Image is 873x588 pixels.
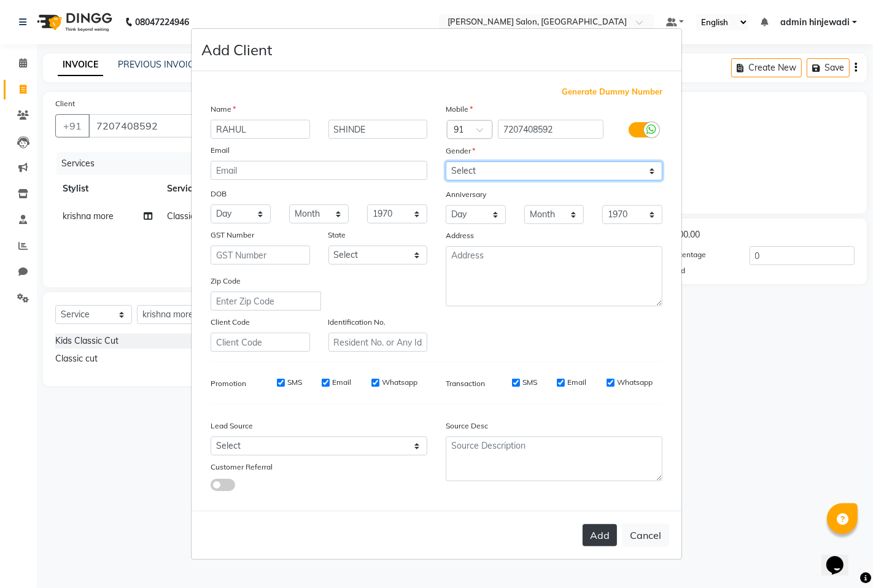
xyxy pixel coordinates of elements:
h4: Add Client [201,39,272,61]
input: GST Number [211,246,310,265]
label: Name [211,104,236,115]
input: Enter Zip Code [211,292,321,311]
input: Client Code [211,333,310,352]
label: Zip Code [211,276,241,287]
label: Client Code [211,317,250,328]
iframe: chat widget [821,539,861,576]
input: Resident No. or Any Id [328,333,428,352]
label: Address [446,230,474,241]
label: Email [332,377,351,388]
label: Gender [446,145,475,157]
label: Transaction [446,378,485,389]
label: Anniversary [446,189,486,200]
button: Add [583,524,617,546]
label: Whatsapp [617,377,653,388]
label: DOB [211,188,227,199]
input: Last Name [328,120,428,139]
input: First Name [211,120,310,139]
label: SMS [522,377,537,388]
label: SMS [287,377,302,388]
label: Mobile [446,104,473,115]
label: Lead Source [211,420,253,431]
label: GST Number [211,230,254,241]
label: Customer Referral [211,462,273,473]
label: State [328,230,346,241]
input: Email [211,161,427,180]
label: Promotion [211,378,246,389]
label: Identification No. [328,317,386,328]
label: Email [567,377,586,388]
label: Email [211,145,230,156]
label: Whatsapp [382,377,417,388]
input: Mobile [498,120,604,139]
button: Cancel [622,524,669,547]
span: Generate Dummy Number [562,86,662,98]
label: Source Desc [446,420,488,431]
